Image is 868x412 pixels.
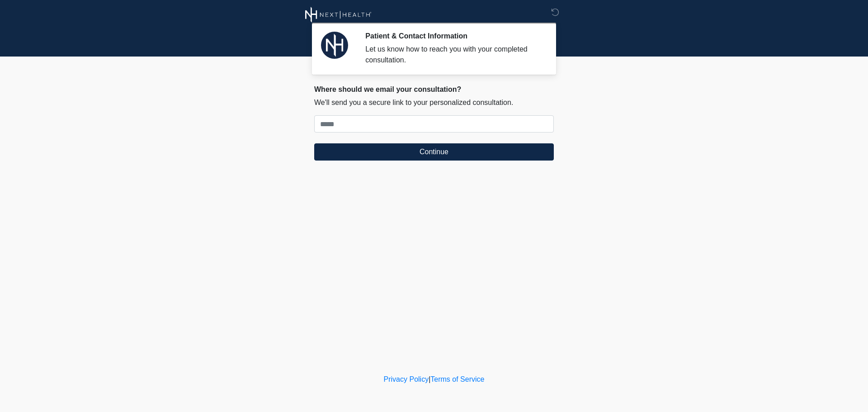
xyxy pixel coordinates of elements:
p: We'll send you a secure link to your personalized consultation. [314,97,554,108]
div: Let us know how to reach you with your completed consultation. [365,44,540,66]
a: Privacy Policy [384,375,429,383]
h2: Where should we email your consultation? [314,85,554,94]
img: Agent Avatar [321,32,348,59]
h2: Patient & Contact Information [365,32,540,40]
button: Continue [314,143,554,161]
a: Terms of Service [430,375,484,383]
img: Next Health Wellness Logo [305,7,372,23]
a: | [429,375,430,383]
